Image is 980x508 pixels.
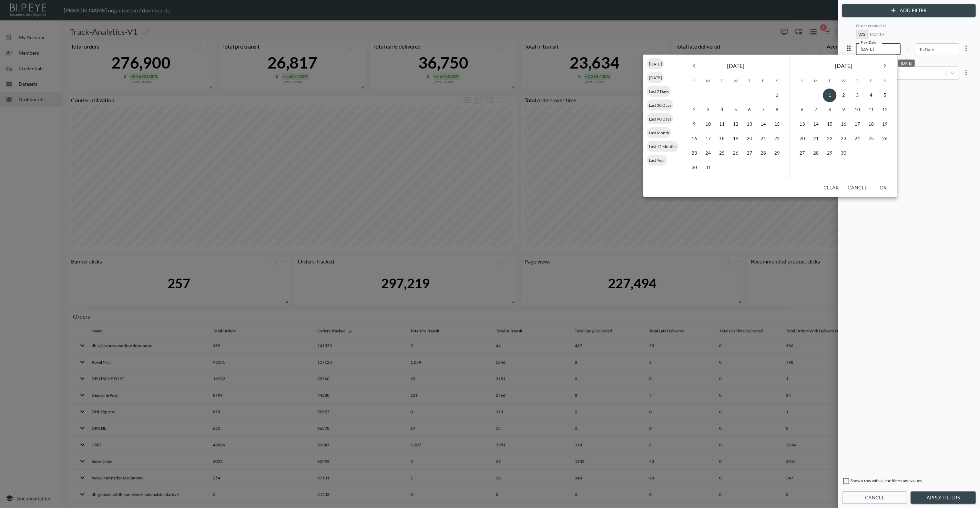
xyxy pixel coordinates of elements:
[835,61,852,71] span: [DATE]
[743,74,756,88] span: Thursday
[771,74,783,88] span: Saturday
[823,103,837,117] button: 8
[959,41,973,55] button: more
[687,59,701,73] button: Previous month
[729,103,743,117] button: 5
[701,146,715,160] button: 24
[878,132,892,146] button: 26
[809,132,823,146] button: 21
[864,89,878,102] button: 4
[872,182,895,194] button: OK
[715,132,729,146] button: 18
[820,182,842,194] button: Clear
[701,132,715,146] button: 17
[837,117,850,131] button: 16
[856,43,901,55] input: YYYY-MM-DD
[715,117,729,131] button: 11
[743,103,756,117] button: 6
[837,103,850,117] button: 9
[878,117,892,131] button: 19
[716,74,728,88] span: Tuesday
[809,103,823,117] button: 7
[756,132,770,146] button: 21
[647,72,664,83] div: [DATE]
[915,43,960,55] input: YYYY-MM-DD
[795,117,809,131] button: 13
[687,146,701,160] button: 23
[647,157,667,163] span: Last Year
[701,103,715,117] button: 3
[770,103,784,117] button: 8
[756,146,770,160] button: 28
[868,30,887,39] button: Month
[647,61,664,66] span: [DATE]
[729,74,742,88] span: Wednesday
[687,132,701,146] button: 16
[756,117,770,131] button: 14
[856,23,959,30] div: Order created at
[795,146,809,160] button: 27
[823,132,837,146] button: 22
[823,117,837,131] button: 15
[647,86,671,97] div: Last 7 Days
[911,491,976,504] button: Apply Filters
[715,146,729,160] button: 25
[729,146,743,160] button: 26
[878,103,892,117] button: 12
[809,117,823,131] button: 14
[864,132,878,146] button: 25
[850,132,864,146] button: 24
[837,146,850,160] button: 30
[810,74,822,88] span: Monday
[850,103,864,117] button: 10
[756,103,770,117] button: 7
[727,61,744,71] span: [DATE]
[824,74,836,88] span: Tuesday
[861,40,876,45] label: From Date
[864,117,878,131] button: 18
[687,117,701,131] button: 9
[743,132,756,146] button: 20
[743,117,756,131] button: 13
[864,103,878,117] button: 11
[845,182,870,194] button: Cancel
[715,103,729,117] button: 4
[878,59,892,73] button: Next month
[850,117,864,131] button: 17
[688,74,701,88] span: Sunday
[647,144,678,149] span: Last 12 Months
[687,103,701,117] button: 2
[898,60,915,67] div: [DATE]
[906,44,909,52] p: –
[647,100,673,111] div: Last 30 Days
[795,103,809,117] button: 6
[865,74,877,88] span: Friday
[878,89,892,102] button: 5
[701,161,715,175] button: 31
[701,117,715,131] button: 10
[823,146,837,160] button: 29
[796,74,808,88] span: Sunday
[647,58,664,69] div: [DATE]
[647,116,673,121] span: Last 90 Days
[647,141,678,152] div: Last 12 Months
[729,117,743,131] button: 12
[647,113,673,124] div: Last 90 Days
[823,89,837,102] button: 1
[647,102,673,107] span: Last 30 Days
[647,89,671,94] span: Last 7 Days
[770,117,784,131] button: 15
[842,4,976,17] button: Add Filter
[879,74,891,88] span: Saturday
[770,89,784,102] button: 1
[647,127,671,138] div: Last Month
[647,155,667,166] div: Last Year
[837,89,850,102] button: 2
[842,491,907,504] button: Cancel
[851,74,864,88] span: Thursday
[702,74,714,88] span: Monday
[647,130,671,135] span: Last Month
[837,74,850,88] span: Wednesday
[770,146,784,160] button: 29
[795,132,809,146] button: 20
